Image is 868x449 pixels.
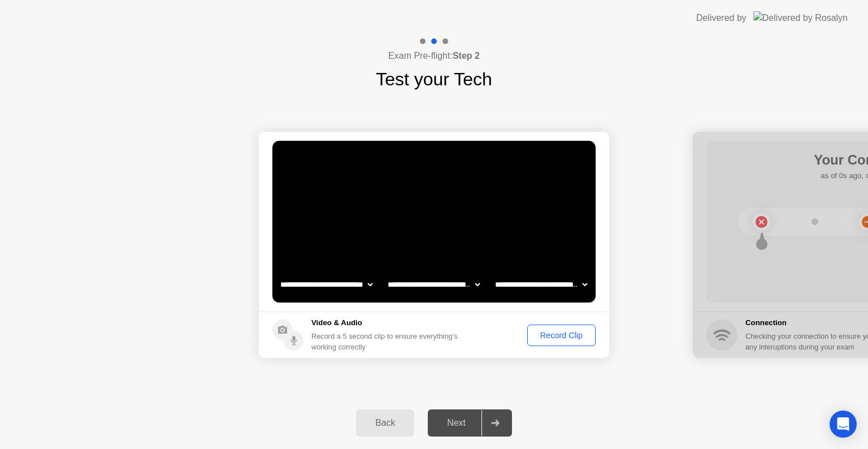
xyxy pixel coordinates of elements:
[385,273,482,296] select: Available speakers
[527,325,596,346] button: Record Clip
[388,49,480,63] h4: Exam Pre-flight:
[311,331,462,352] div: Record a 5 second clip to ensure everything’s working correctly
[311,317,462,329] h5: Video & Audio
[376,66,492,93] h1: Test your Tech
[428,409,512,437] button: Next
[531,331,592,340] div: Record Clip
[493,273,589,296] select: Available microphones
[753,11,848,24] img: Delivered by Rosalyn
[830,411,857,438] div: Open Intercom Messenger
[356,409,414,437] button: Back
[278,273,375,296] select: Available cameras
[431,418,481,428] div: Next
[359,418,411,428] div: Back
[696,11,747,25] div: Delivered by
[453,51,480,61] b: Step 2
